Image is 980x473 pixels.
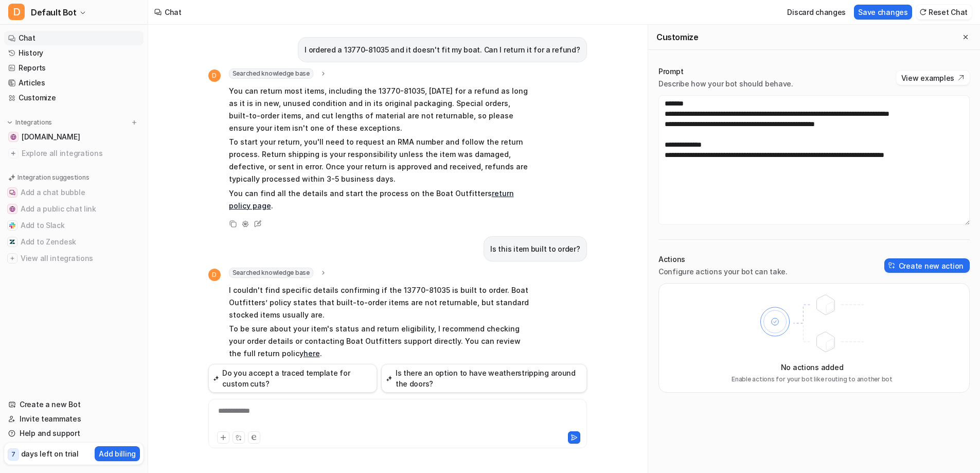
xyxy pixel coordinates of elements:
[4,397,144,412] a: Create a new Bot
[4,130,144,144] a: www.boatoutfitters.com[DOMAIN_NAME]
[658,66,793,77] p: Prompt
[21,448,79,459] p: days left on trial
[658,79,793,89] p: Describe how your bot should behave.
[95,446,140,461] button: Add billing
[4,217,144,234] button: Add to SlackAdd to Slack
[9,189,15,196] img: Add a chat bubble
[11,450,15,459] p: 7
[781,362,844,373] p: No actions added
[658,254,788,265] p: Actions
[22,145,139,162] span: Explore all integrations
[9,206,15,212] img: Add a public chat link
[8,4,25,20] span: D
[229,284,530,321] p: I couldn't find specific details confirming if the 13770-81035 is built to order. Boat Outfitters...
[4,412,144,426] a: Invite teammates
[229,68,313,79] span: Searched knowledge base
[4,46,144,60] a: History
[959,31,972,43] button: Close flyout
[896,71,970,85] button: View examples
[229,85,530,134] p: You can return most items, including the 13770-81035, [DATE] for a refund as long as it is in new...
[208,69,221,82] span: D
[854,5,912,20] button: Save changes
[229,187,530,212] p: You can find all the details and start the process on the Boat Outfitters .
[4,234,144,250] button: Add to ZendeskAdd to Zendesk
[658,267,788,277] p: Configure actions your bot can take.
[31,5,77,20] span: Default Bot
[6,119,13,126] img: expand menu
[165,7,182,17] div: Chat
[4,426,144,441] a: Help and support
[229,268,313,278] span: Searched knowledge base
[9,222,15,229] img: Add to Slack
[4,76,144,90] a: Articles
[919,8,926,16] img: reset
[916,5,972,20] button: Reset Chat
[99,448,136,459] p: Add billing
[229,136,530,185] p: To start your return, you'll need to request an RMA number and follow the return process. Return ...
[22,132,80,142] span: [DOMAIN_NAME]
[9,255,15,261] img: View all integrations
[783,5,850,20] button: Discard changes
[884,258,970,273] button: Create new action
[15,118,52,127] p: Integrations
[4,31,144,45] a: Chat
[4,201,144,217] button: Add a public chat linkAdd a public chat link
[229,323,530,360] p: To be sure about your item's status and return eligibility, I recommend checking your order detai...
[305,44,580,56] p: I ordered a 13770-81035 and it doesn't fit my boat. Can I return it for a refund?
[4,91,144,105] a: Customize
[9,239,15,245] img: Add to Zendesk
[656,32,698,42] h2: Customize
[208,269,221,281] span: D
[381,364,586,393] button: Is there an option to have weatherstripping around the doors?
[10,134,16,140] img: www.boatoutfitters.com
[17,173,89,182] p: Integration suggestions
[490,243,580,255] p: Is this item built to order?
[304,349,320,358] a: here
[888,262,896,269] img: create-action-icon.svg
[208,364,378,393] button: Do you accept a traced template for custom cuts?
[4,146,144,161] a: Explore all integrations
[4,61,144,75] a: Reports
[4,250,144,267] button: View all integrationsView all integrations
[229,189,514,210] a: return policy page
[8,148,19,159] img: explore all integrations
[732,375,893,384] p: Enable actions for your bot like routing to another bot
[4,117,55,128] button: Integrations
[4,184,144,201] button: Add a chat bubbleAdd a chat bubble
[131,119,138,126] img: menu_add.svg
